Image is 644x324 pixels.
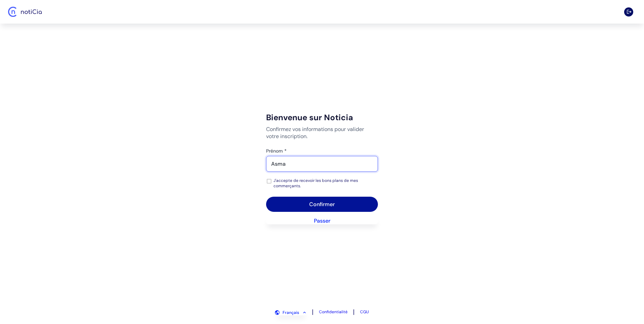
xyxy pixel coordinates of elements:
label: Prénom * [266,148,378,154]
span: | [312,308,314,316]
a: Confidentialité [319,309,348,315]
p: J'accepte de recevoir les bons plans de mes commerçants. [273,178,373,189]
img: Logo Noticia [8,7,42,17]
button: Confirmer [266,197,378,212]
a: CGU [360,309,369,315]
p: Confirmez vos informations pour valider votre inscription. [266,126,378,140]
button: Passer [266,217,378,224]
span: | [353,308,355,316]
h4: Bienvenue sur Noticia [266,112,378,123]
button: Se déconnecter [624,7,633,17]
input: ex: Jean [266,156,378,171]
button: Français [275,310,307,315]
div: Confirmer [309,201,335,208]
